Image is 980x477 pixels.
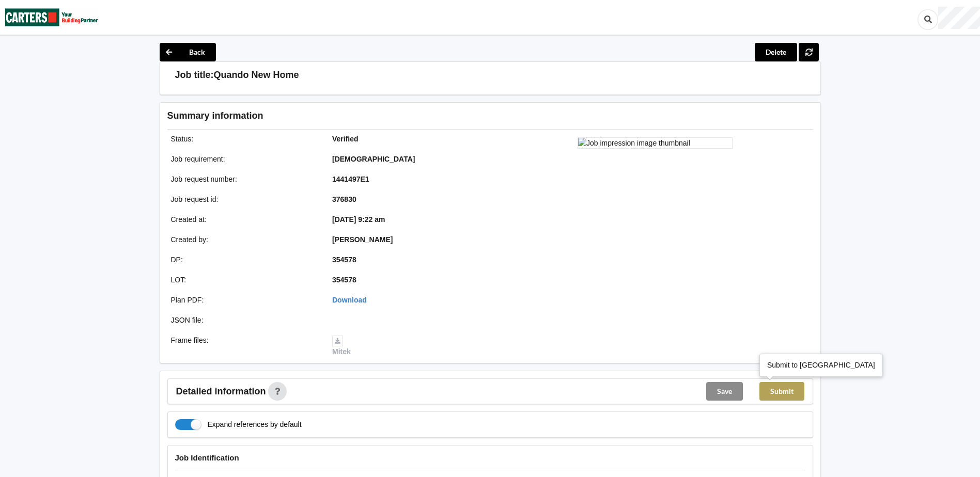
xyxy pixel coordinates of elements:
[175,69,214,81] h3: Job title:
[164,194,325,204] div: Job request id :
[167,110,648,122] h3: Summary information
[164,154,325,164] div: Job requirement :
[332,235,393,244] b: [PERSON_NAME]
[214,69,299,81] h3: Quando New Home
[578,137,733,149] img: Job impression image thumbnail
[332,215,385,224] b: [DATE] 9:22 am
[164,214,325,225] div: Created at :
[332,155,415,163] b: [DEMOGRAPHIC_DATA]
[164,295,325,305] div: Plan PDF :
[332,336,351,356] a: Mitek
[175,419,302,430] label: Expand references by default
[164,315,325,325] div: JSON file :
[5,1,98,34] img: Carters
[164,134,325,144] div: Status :
[332,276,356,284] b: 354578
[767,360,875,370] div: Submit to [GEOGRAPHIC_DATA]
[164,255,325,265] div: DP :
[332,195,356,203] b: 376830
[164,335,325,357] div: Frame files :
[176,387,266,396] span: Detailed information
[332,175,369,183] b: 1441497E1
[332,135,359,143] b: Verified
[755,43,797,61] button: Delete
[332,296,367,304] a: Download
[164,234,325,245] div: Created by :
[164,174,325,184] div: Job request number :
[160,43,216,61] button: Back
[332,256,356,264] b: 354578
[175,453,805,463] h4: Job Identification
[164,275,325,285] div: LOT :
[759,382,804,401] button: Submit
